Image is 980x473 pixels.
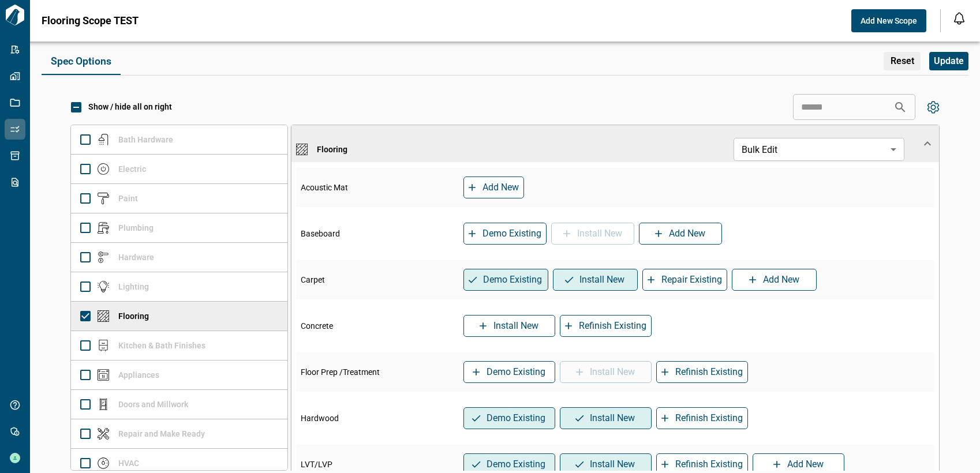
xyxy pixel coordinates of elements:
[579,273,624,287] p: Install New
[934,55,964,67] span: Update
[763,273,799,287] p: Add New
[98,251,109,263] img: Hardware icon
[787,457,824,471] p: Add New
[732,269,817,291] button: Add New
[590,365,635,379] p: Install New
[98,193,109,204] img: Paint icon
[734,138,904,161] div: Bulk Edit
[482,227,541,241] p: Demolish Existing and Install New both will be activated together.
[482,181,519,194] p: Add New
[577,227,622,241] p: Install New
[487,457,545,471] p: Demolish Existing and Install New both will be activated together.
[487,411,545,425] p: Demolish Existing and Install New both will be activated together.
[301,274,325,286] span: Carpet
[98,369,109,381] img: Appliances icon
[851,9,926,32] button: Add New Scope
[675,365,743,379] p: Refinish Existing
[483,273,542,287] p: Demolish Existing and Install New both will be activated together.
[98,163,109,175] img: Electric icon
[656,361,748,383] button: Refinish Existing
[98,310,109,322] img: Flooring icon
[487,365,545,379] p: Demolish Existing and Install New both will be activated together.
[296,144,308,155] img: Flooring icon
[98,222,154,234] p: Plumbing
[463,223,547,245] button: Demolish Existing and Install New both will be activated together.
[98,310,149,322] p: Flooring
[301,459,332,470] span: LVT/LVP
[463,315,555,337] button: Install New
[301,366,380,378] span: Floor Prep /Treatment
[98,222,109,234] img: Plumbing icon
[98,193,138,205] p: Paint
[301,182,348,193] span: Acoustic Mat
[661,273,722,287] p: Repair Existing
[88,101,172,113] p: Show / hide all on right
[98,134,173,146] p: Bath Hardware
[42,15,139,27] span: Flooring Scope TEST
[98,134,109,145] img: Bath Hardware icon
[560,361,652,383] button: Install New
[463,407,555,429] button: Demolish Existing and Install New both will be activated together.
[551,223,634,245] button: Install New
[98,428,205,440] p: Repair and Make Ready
[579,319,646,333] p: Refinish Existing
[463,177,524,198] button: Add New
[98,281,149,293] p: Lighting
[98,428,109,440] img: Repair and Make Ready icon
[929,52,968,70] button: Update
[639,223,722,245] button: Add New
[98,281,109,292] img: Lighting icon
[98,340,205,352] p: Kitchen & Bath Finishes
[98,399,188,411] p: Doors and Millwork
[42,47,121,75] div: scope tabs
[560,315,652,337] button: Refinish Existing
[98,457,139,470] p: HVAC
[560,407,652,429] button: Install New
[493,319,538,333] p: Install New
[590,457,635,471] p: Install New
[291,125,940,162] div: Flooring-0-expand
[317,144,347,155] span: Flooring
[98,369,159,381] p: Appliances
[656,407,748,429] button: Refinish Existing
[301,228,340,239] span: Baseboard
[553,269,638,291] button: Install New
[463,361,555,383] button: Demolish Existing and Install New both will be activated together.
[884,52,921,70] button: Reset
[98,251,154,264] p: Hardware
[675,411,743,425] p: Refinish Existing
[98,457,109,469] img: HVAC icon
[861,15,917,27] span: Add New Scope
[98,340,109,351] img: Kitchen & Bath Finishes icon
[891,55,914,67] span: Reset
[675,457,743,471] p: Refinish Existing
[301,320,333,332] span: Concrete
[98,399,109,410] img: Doors and Millwork icon
[463,269,548,291] button: Demolish Existing and Install New both will be activated together.
[950,9,968,28] button: Open notification feed
[669,227,705,241] p: Add New
[301,412,339,424] span: Hardwood
[98,163,146,175] p: Electric
[51,55,111,67] span: Spec Options
[590,411,635,425] p: Install New
[642,269,727,291] button: Repair Existing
